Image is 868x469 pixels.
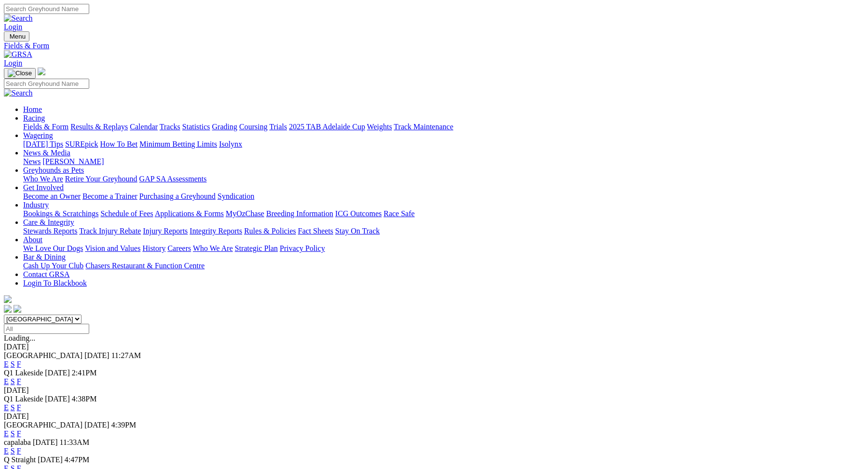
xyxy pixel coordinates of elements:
[17,377,21,386] a: F
[139,140,217,148] a: Minimum Betting Limits
[367,123,392,131] a: Weights
[4,4,89,14] input: Search
[45,395,70,403] span: [DATE]
[23,262,864,270] div: Bar & Dining
[23,183,64,192] a: Get Involved
[23,218,74,226] a: Care & Integrity
[38,68,45,75] img: logo-grsa-white.png
[100,140,138,148] a: How To Bet
[42,157,104,166] a: [PERSON_NAME]
[4,447,9,455] a: E
[4,334,35,342] span: Loading...
[38,455,63,464] span: [DATE]
[79,227,141,235] a: Track Injury Rebate
[23,244,83,252] a: We Love Our Dogs
[4,386,864,395] div: [DATE]
[23,209,864,218] div: Industry
[167,244,191,252] a: Careers
[11,403,15,412] a: S
[139,192,216,200] a: Purchasing a Greyhound
[217,192,254,200] a: Syndication
[23,227,864,235] div: Care & Integrity
[65,140,98,148] a: SUREpick
[244,227,296,235] a: Rules & Policies
[4,31,29,41] button: Toggle navigation
[4,369,43,377] span: Q1 Lakeside
[11,377,15,386] a: S
[4,23,22,31] a: Login
[23,149,70,157] a: News & Media
[4,360,9,368] a: E
[23,105,42,113] a: Home
[160,123,180,131] a: Tracks
[85,244,140,252] a: Vision and Values
[212,123,237,131] a: Grading
[4,68,36,79] button: Toggle navigation
[84,421,109,429] span: [DATE]
[23,140,864,149] div: Wagering
[4,343,864,351] div: [DATE]
[45,369,70,377] span: [DATE]
[23,227,77,235] a: Stewards Reports
[4,79,89,89] input: Search
[266,209,333,218] a: Breeding Information
[4,89,33,97] img: Search
[4,421,82,429] span: [GEOGRAPHIC_DATA]
[23,175,864,183] div: Greyhounds as Pets
[4,403,9,412] a: E
[4,324,89,334] input: Select date
[190,227,242,235] a: Integrity Reports
[4,305,12,313] img: facebook.svg
[111,351,141,359] span: 11:27AM
[23,270,69,278] a: Contact GRSA
[394,123,453,131] a: Track Maintenance
[11,447,15,455] a: S
[182,123,210,131] a: Statistics
[23,157,864,166] div: News & Media
[60,438,90,446] span: 11:33AM
[4,59,22,67] a: Login
[100,209,153,218] a: Schedule of Fees
[23,140,63,148] a: [DATE] Tips
[11,429,15,438] a: S
[23,123,68,131] a: Fields & Form
[82,192,137,200] a: Become a Trainer
[4,14,33,23] img: Search
[17,360,21,368] a: F
[280,244,325,252] a: Privacy Policy
[10,33,26,40] span: Menu
[4,295,12,303] img: logo-grsa-white.png
[4,429,9,438] a: E
[4,412,864,421] div: [DATE]
[84,351,109,359] span: [DATE]
[23,244,864,253] div: About
[4,41,864,50] div: Fields & Form
[23,279,87,287] a: Login To Blackbook
[111,421,136,429] span: 4:39PM
[23,235,42,244] a: About
[8,69,32,77] img: Close
[65,455,90,464] span: 4:47PM
[11,360,15,368] a: S
[23,166,84,174] a: Greyhounds as Pets
[23,175,63,183] a: Who We Are
[23,131,53,139] a: Wagering
[142,244,165,252] a: History
[298,227,333,235] a: Fact Sheets
[219,140,242,148] a: Isolynx
[14,305,21,313] img: twitter.svg
[4,50,32,59] img: GRSA
[289,123,365,131] a: 2025 TAB Adelaide Cup
[335,209,381,218] a: ICG Outcomes
[72,369,97,377] span: 2:41PM
[226,209,264,218] a: MyOzChase
[239,123,268,131] a: Coursing
[383,209,414,218] a: Race Safe
[130,123,158,131] a: Calendar
[17,429,21,438] a: F
[23,192,864,201] div: Get Involved
[193,244,233,252] a: Who We Are
[4,438,31,446] span: capalaba
[23,201,49,209] a: Industry
[23,157,41,166] a: News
